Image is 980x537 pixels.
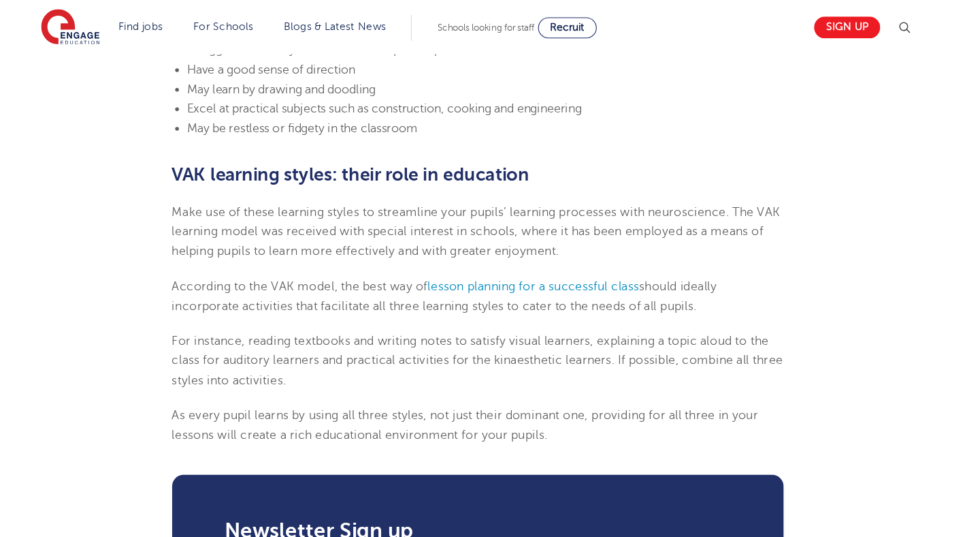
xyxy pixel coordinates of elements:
[227,75,398,87] span: May learn by drawing and doodling
[214,303,767,351] span: For instance, reading textbooks and writing notes to satisfy visual learners, explaining a topic ...
[545,16,598,35] a: Recruit
[556,20,587,30] span: Recruit
[214,254,445,266] span: According to the VAK model, the best way of
[95,8,148,42] img: Engage Education
[214,186,764,234] span: Make use of these learning styles to streamline your pupils’ learning processes with neuroscience...
[233,19,287,29] a: For Schools
[165,19,206,29] a: Find jobs
[227,57,380,70] span: Have a good sense of direction
[214,254,707,283] span: should ideally incorporate activities that facilitate all three learning styles to cater to the n...
[214,370,745,400] span: As every pupil learns by using all three styles, not just their dominant one, providing for all t...
[214,149,537,168] b: VAK learning styles: their role in education
[315,19,408,29] a: Blogs & Latest News
[227,110,436,123] span: May be restless or fidgety in the classroom
[445,254,636,266] a: lesson planning for a successful class
[455,20,542,30] span: Schools looking for staff
[795,15,855,35] a: Sign up
[227,93,585,105] span: Excel at practical subjects such as construction, cooking and engineering
[261,471,719,490] h3: Newsletter Sign up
